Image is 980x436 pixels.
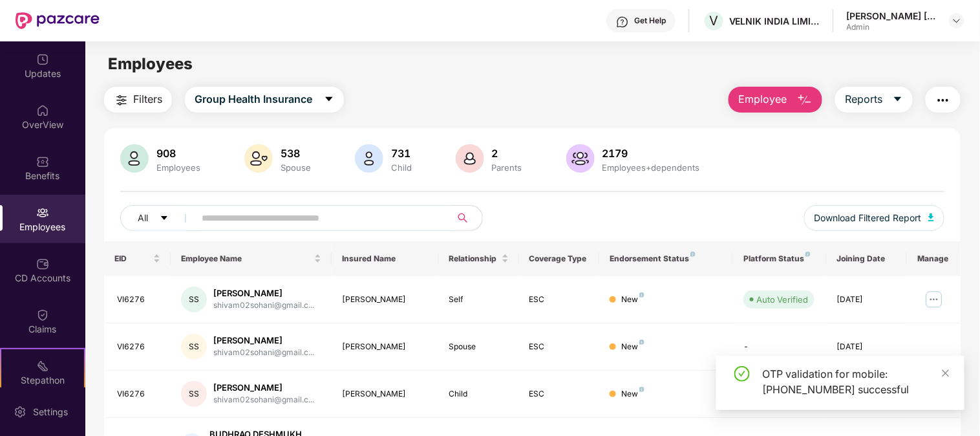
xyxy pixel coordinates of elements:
th: Joining Date [827,241,907,276]
div: Stepathon [1,374,84,387]
th: Insured Name [332,241,439,276]
span: V [710,13,719,28]
div: [PERSON_NAME] [342,294,429,306]
img: svg+xml;base64,PHN2ZyBpZD0iU2V0dGluZy0yMHgyMCIgeG1sbnM9Imh0dHA6Ly93d3cudzMub3JnLzIwMDAvc3ZnIiB3aW... [14,406,27,419]
span: Employee Name [181,254,312,264]
img: svg+xml;base64,PHN2ZyB4bWxucz0iaHR0cDovL3d3dy53My5vcmcvMjAwMC9zdmciIHdpZHRoPSI4IiBoZWlnaHQ9IjgiIH... [639,340,644,345]
span: caret-down [893,94,903,105]
div: Auto Verified [756,293,808,306]
div: Get Help [634,16,666,26]
button: search [451,205,483,231]
img: svg+xml;base64,PHN2ZyB4bWxucz0iaHR0cDovL3d3dy53My5vcmcvMjAwMC9zdmciIHhtbG5zOnhsaW5rPSJodHRwOi8vd3... [244,144,273,173]
img: svg+xml;base64,PHN2ZyB4bWxucz0iaHR0cDovL3d3dy53My5vcmcvMjAwMC9zdmciIHdpZHRoPSI4IiBoZWlnaHQ9IjgiIH... [639,387,644,392]
span: Filters [133,91,162,107]
div: [DATE] [837,341,897,353]
div: Platform Status [743,254,816,264]
div: [PERSON_NAME] [342,388,429,400]
div: OTP validation for mobile: [PHONE_NUMBER] successful [763,366,949,397]
td: - [733,323,827,371]
th: Relationship [439,241,519,276]
button: Employee [729,87,822,113]
div: 538 [278,147,314,160]
img: svg+xml;base64,PHN2ZyB4bWxucz0iaHR0cDovL3d3dy53My5vcmcvMjAwMC9zdmciIHhtbG5zOnhsaW5rPSJodHRwOi8vd3... [456,144,484,173]
img: svg+xml;base64,PHN2ZyB4bWxucz0iaHR0cDovL3d3dy53My5vcmcvMjAwMC9zdmciIHhtbG5zOnhsaW5rPSJodHRwOi8vd3... [120,144,149,173]
img: svg+xml;base64,PHN2ZyB4bWxucz0iaHR0cDovL3d3dy53My5vcmcvMjAwMC9zdmciIHdpZHRoPSIyMSIgaGVpZ2h0PSIyMC... [36,360,49,373]
img: svg+xml;base64,PHN2ZyB4bWxucz0iaHR0cDovL3d3dy53My5vcmcvMjAwMC9zdmciIHhtbG5zOnhsaW5rPSJodHRwOi8vd3... [355,144,383,173]
th: Manage [907,241,961,276]
div: shivam02sohani@gmail.c... [213,394,314,406]
div: Admin [847,22,937,32]
div: VI6276 [117,388,161,400]
span: Reports [845,91,882,107]
div: New [621,294,644,306]
img: svg+xml;base64,PHN2ZyBpZD0iSGVscC0zMngzMiIgeG1sbnM9Imh0dHA6Ly93d3cudzMub3JnLzIwMDAvc3ZnIiB3aWR0aD... [616,16,629,28]
img: svg+xml;base64,PHN2ZyB4bWxucz0iaHR0cDovL3d3dy53My5vcmcvMjAwMC9zdmciIHdpZHRoPSI4IiBoZWlnaHQ9IjgiIH... [639,292,644,298]
span: Employee [738,91,787,107]
span: Relationship [449,254,499,264]
img: svg+xml;base64,PHN2ZyBpZD0iRHJvcGRvd24tMzJ4MzIiIHhtbG5zPSJodHRwOi8vd3d3LnczLm9yZy8yMDAwL3N2ZyIgd2... [952,16,962,26]
th: Coverage Type [519,241,599,276]
img: svg+xml;base64,PHN2ZyB4bWxucz0iaHR0cDovL3d3dy53My5vcmcvMjAwMC9zdmciIHdpZHRoPSI4IiBoZWlnaHQ9IjgiIH... [690,252,696,257]
div: SS [181,287,207,312]
img: svg+xml;base64,PHN2ZyBpZD0iRW1wbG95ZWVzIiB4bWxucz0iaHR0cDovL3d3dy53My5vcmcvMjAwMC9zdmciIHdpZHRoPS... [36,206,49,219]
div: 2 [489,147,525,160]
img: New Pazcare Logo [16,12,100,29]
div: SS [181,334,207,360]
div: 908 [154,147,203,160]
div: Employees [154,162,203,173]
span: check-circle [734,366,750,382]
th: Employee Name [171,241,332,276]
span: caret-down [324,94,334,105]
th: EID [104,241,171,276]
div: shivam02sohani@gmail.c... [213,300,314,312]
img: svg+xml;base64,PHN2ZyB4bWxucz0iaHR0cDovL3d3dy53My5vcmcvMjAwMC9zdmciIHhtbG5zOnhsaW5rPSJodHRwOi8vd3... [797,93,813,108]
button: Download Filtered Report [804,205,945,231]
span: caret-down [160,213,169,224]
span: search [451,213,476,223]
div: Parents [489,162,525,173]
span: All [138,211,148,225]
div: [PERSON_NAME] [342,341,429,353]
span: close [941,369,950,378]
button: Reportscaret-down [835,87,913,113]
img: svg+xml;base64,PHN2ZyBpZD0iQmVuZWZpdHMiIHhtbG5zPSJodHRwOi8vd3d3LnczLm9yZy8yMDAwL3N2ZyIgd2lkdGg9Ij... [36,155,49,168]
div: New [621,341,644,353]
div: [DATE] [837,294,897,306]
button: Filters [104,87,172,113]
div: 731 [389,147,414,160]
img: svg+xml;base64,PHN2ZyB4bWxucz0iaHR0cDovL3d3dy53My5vcmcvMjAwMC9zdmciIHdpZHRoPSI4IiBoZWlnaHQ9IjgiIH... [805,252,811,257]
div: ESC [529,388,589,400]
div: VELNIK INDIA LIMITED [729,15,820,27]
img: svg+xml;base64,PHN2ZyB4bWxucz0iaHR0cDovL3d3dy53My5vcmcvMjAwMC9zdmciIHdpZHRoPSIyNCIgaGVpZ2h0PSIyNC... [114,93,129,108]
div: New [621,388,644,400]
span: Group Health Insurance [195,91,312,107]
span: Employees [108,54,193,73]
div: [PERSON_NAME] [213,382,314,394]
span: Download Filtered Report [815,211,922,225]
div: Endorsement Status [610,254,723,264]
div: VI6276 [117,294,161,306]
img: svg+xml;base64,PHN2ZyBpZD0iQ0RfQWNjb3VudHMiIGRhdGEtbmFtZT0iQ0QgQWNjb3VudHMiIHhtbG5zPSJodHRwOi8vd3... [36,257,49,270]
div: VI6276 [117,341,161,353]
div: Self [449,294,509,306]
div: ESC [529,341,589,353]
div: shivam02sohani@gmail.c... [213,347,314,359]
div: Spouse [449,341,509,353]
div: [PERSON_NAME] [PERSON_NAME] [847,10,937,22]
img: svg+xml;base64,PHN2ZyB4bWxucz0iaHR0cDovL3d3dy53My5vcmcvMjAwMC9zdmciIHhtbG5zOnhsaW5rPSJodHRwOi8vd3... [566,144,595,173]
div: Child [389,162,414,173]
div: SS [181,381,207,407]
img: svg+xml;base64,PHN2ZyBpZD0iVXBkYXRlZCIgeG1sbnM9Imh0dHA6Ly93d3cudzMub3JnLzIwMDAvc3ZnIiB3aWR0aD0iMj... [36,53,49,66]
span: EID [114,254,151,264]
div: Settings [29,406,72,419]
div: ESC [529,294,589,306]
img: svg+xml;base64,PHN2ZyB4bWxucz0iaHR0cDovL3d3dy53My5vcmcvMjAwMC9zdmciIHdpZHRoPSIyNCIgaGVpZ2h0PSIyNC... [935,93,951,108]
img: svg+xml;base64,PHN2ZyB4bWxucz0iaHR0cDovL3d3dy53My5vcmcvMjAwMC9zdmciIHhtbG5zOnhsaW5rPSJodHRwOi8vd3... [928,213,935,221]
div: 2179 [600,147,703,160]
img: svg+xml;base64,PHN2ZyBpZD0iQ2xhaW0iIHhtbG5zPSJodHRwOi8vd3d3LnczLm9yZy8yMDAwL3N2ZyIgd2lkdGg9IjIwIi... [36,309,49,322]
div: [PERSON_NAME] [213,287,314,300]
img: manageButton [924,289,944,310]
div: Child [449,388,509,400]
div: [PERSON_NAME] [213,334,314,347]
img: svg+xml;base64,PHN2ZyBpZD0iSG9tZSIgeG1sbnM9Imh0dHA6Ly93d3cudzMub3JnLzIwMDAvc3ZnIiB3aWR0aD0iMjAiIG... [36,104,49,117]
